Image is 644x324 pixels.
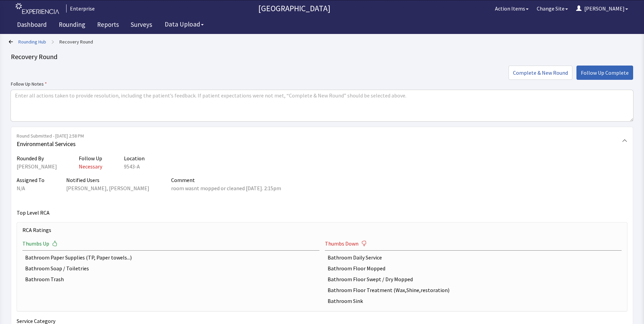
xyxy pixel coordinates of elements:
[328,275,619,283] div: Bathroom Floor Swept / Dry Mopped
[18,38,46,45] a: Rounding Hub
[79,162,102,170] p: Necessary
[52,35,54,49] span: >
[126,17,157,34] a: Surveys
[328,286,619,294] div: Bathroom Floor Treatment (Wax,Shine,restoration)
[328,264,619,272] div: Bathroom Floor Mopped
[79,154,102,162] p: Follow Up
[54,17,90,34] a: Rounding
[576,66,633,80] button: Follow Up Complete
[533,2,572,15] button: Change Site
[17,162,57,170] div: [PERSON_NAME]
[66,4,95,13] div: Enterprise
[17,132,622,139] span: Round Submitted - [DATE] 2:58 PM
[25,264,317,272] div: Bathroom Soap / Toiletries
[171,176,281,184] p: Comment
[97,3,491,14] p: [GEOGRAPHIC_DATA]
[572,2,632,15] button: [PERSON_NAME]
[17,209,627,217] p: Top Level RCA
[92,17,124,34] a: Reports
[16,3,59,14] img: experiencia_logo.png
[161,18,208,31] button: Data Upload
[328,297,619,305] div: Bathroom Sink
[66,176,149,184] p: Notified Users
[513,69,568,77] span: Complete & New Round
[22,226,622,234] p: RCA Ratings
[124,162,145,170] div: 9543-A
[59,38,93,45] a: Recovery Round
[11,80,633,88] label: Follow Up Notes
[491,2,533,15] button: Action Items
[17,184,44,192] div: N/A
[12,17,52,34] a: Dashboard
[25,275,317,283] div: Bathroom Trash
[124,154,145,162] p: Location
[171,184,281,192] p: room wasnt mopped or cleaned [DATE]. 2:15pm
[17,176,44,184] p: Assigned To
[17,139,622,149] span: Environmental Services
[325,239,358,248] span: Thumbs Down
[25,253,317,262] div: Bathroom Paper Supplies (TP, Paper towels...)
[17,154,57,162] p: Rounded By
[328,253,619,262] div: Bathroom Daily Service
[22,239,49,248] span: Thumbs Up
[66,184,149,192] div: [PERSON_NAME], [PERSON_NAME]
[509,66,572,80] button: Complete & New Round
[11,52,633,61] div: Recovery Round
[581,69,629,77] span: Follow Up Complete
